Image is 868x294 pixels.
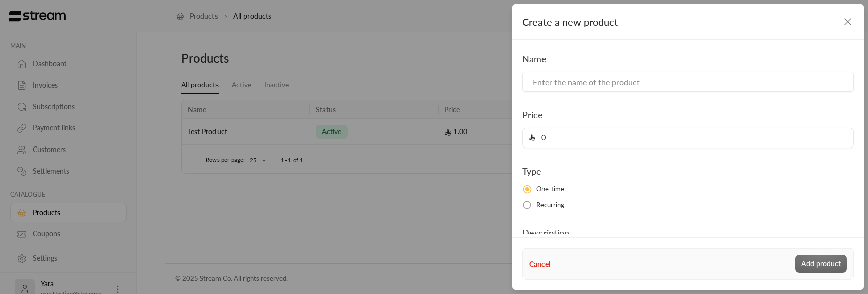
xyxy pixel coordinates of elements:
[522,16,618,28] span: Create a new product
[522,108,543,122] label: Price
[529,259,550,269] button: Cancel
[522,226,569,240] label: Description
[522,164,541,178] label: Type
[536,200,565,210] span: Recurring
[522,72,854,92] input: Enter the name of the product
[522,52,547,66] label: Name
[536,184,565,194] span: One-time
[535,128,847,148] input: Enter the price for the product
